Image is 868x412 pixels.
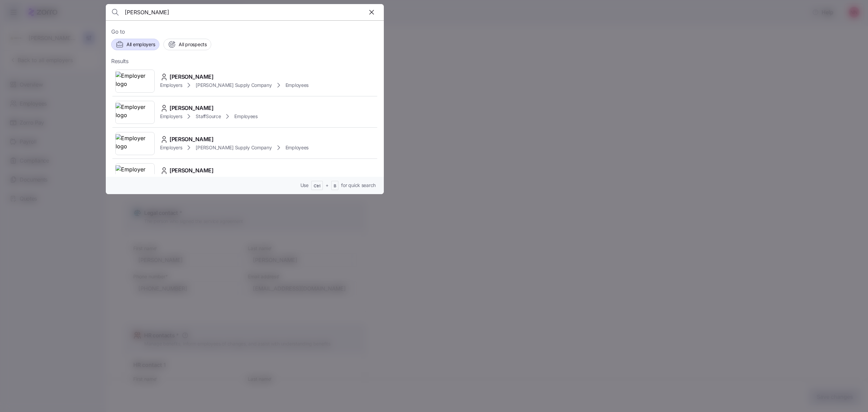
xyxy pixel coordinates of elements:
span: [PERSON_NAME] Supply Company [196,144,272,151]
img: Employer logo [116,134,154,153]
img: Employer logo [116,165,154,184]
span: Employers [160,144,182,151]
span: Results [111,57,129,65]
img: Employer logo [116,103,154,122]
span: [PERSON_NAME] [170,73,214,81]
span: Employees [234,113,257,120]
span: [PERSON_NAME] [170,166,214,175]
img: Employer logo [116,72,154,91]
span: Go to [111,27,378,36]
span: Use [300,182,309,189]
span: All prospects [179,41,206,48]
span: Employees [285,82,309,89]
span: [PERSON_NAME] [170,135,214,144]
button: All employers [111,39,159,50]
span: [PERSON_NAME] [170,104,214,112]
button: All prospects [163,39,211,50]
span: StaffSource [196,113,221,120]
span: Employees [285,144,309,151]
span: + [325,182,329,189]
span: Ctrl [314,183,320,189]
span: All employers [126,41,155,48]
span: Employers [160,113,182,120]
span: for quick search [341,182,376,189]
span: Employers [160,82,182,89]
span: [PERSON_NAME] Supply Company [196,82,272,89]
span: B [334,183,336,189]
